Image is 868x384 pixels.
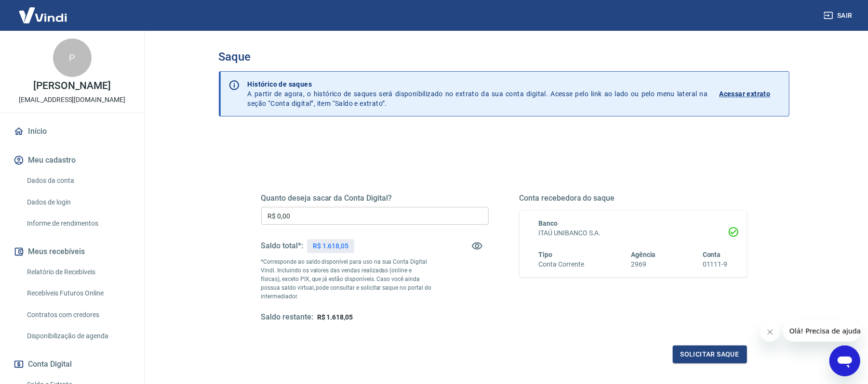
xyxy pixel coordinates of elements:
[829,346,860,376] iframe: Botão para abrir a janela de mensagens
[248,79,708,108] p: A partir de agora, o histórico de saques será disponibilizado no extrato da sua conta digital. Ac...
[317,313,353,321] span: R$ 1.618,05
[23,305,133,325] a: Contratos com credores
[539,251,553,258] span: Tipo
[703,259,728,269] h6: 01111-9
[539,228,728,238] h6: ITAÚ UNIBANCO S.A.
[720,79,781,108] a: Acessar extrato
[784,320,860,342] iframe: Mensagem da empresa
[313,241,348,251] p: R$ 1.618,05
[720,89,771,99] p: Acessar extrato
[23,262,133,282] a: Relatório de Recebíveis
[12,0,74,30] img: Vindi
[12,354,133,375] button: Conta Digital
[261,241,303,251] h5: Saldo total*:
[261,312,313,322] h5: Saldo restante:
[631,251,656,258] span: Agência
[761,322,780,342] iframe: Fechar mensagem
[261,257,432,301] p: *Corresponde ao saldo disponível para uso na sua Conta Digital Vindi. Incluindo os valores das ve...
[33,81,110,91] p: [PERSON_NAME]
[23,214,133,233] a: Informe de rendimentos
[822,7,856,25] button: Sair
[53,38,92,77] div: P
[23,283,133,303] a: Recebíveis Futuros Online
[261,193,489,203] h5: Quanto deseja sacar da Conta Digital?
[12,150,133,171] button: Meu cadastro
[12,241,133,262] button: Meus recebíveis
[248,79,708,89] p: Histórico de saques
[23,171,133,191] a: Dados da conta
[631,259,656,269] h6: 2969
[23,326,133,346] a: Disponibilização de agenda
[23,192,133,212] a: Dados de login
[19,95,125,105] p: [EMAIL_ADDRESS][DOMAIN_NAME]
[219,50,789,64] h3: Saque
[520,193,747,203] h5: Conta recebedora do saque
[673,346,747,363] button: Solicitar saque
[12,121,133,142] a: Início
[539,219,558,227] span: Banco
[539,259,584,269] h6: Conta Corrente
[6,7,81,14] span: Olá! Precisa de ajuda?
[703,251,721,258] span: Conta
